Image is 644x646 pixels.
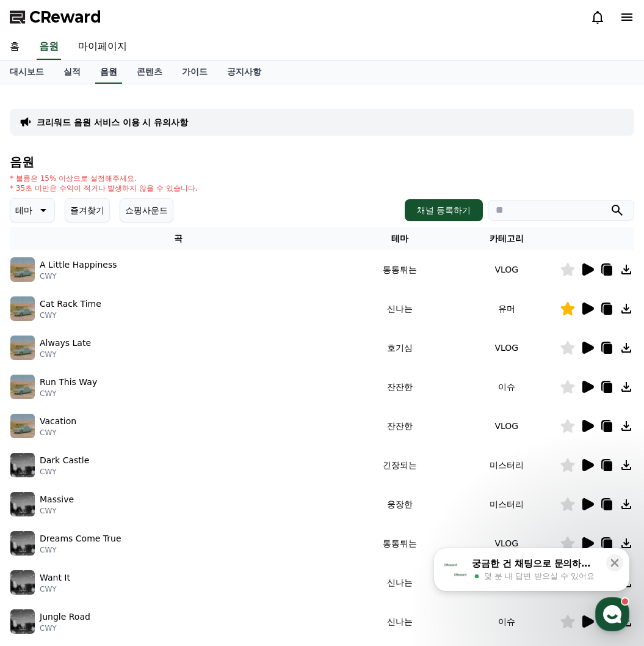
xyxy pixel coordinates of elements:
img: music [10,296,35,321]
td: 긴장되는 [347,446,453,485]
td: 신나는 [347,602,453,641]
a: 콘텐츠 [127,61,172,84]
p: Run This Way [40,376,97,389]
button: 테마 [10,198,55,222]
img: music [10,609,35,634]
td: 통통튀는 [347,524,453,563]
p: Always Late [40,337,91,350]
a: 마이페이지 [68,34,137,60]
a: 음원 [95,61,122,84]
img: music [10,492,35,516]
p: CWY [40,467,89,477]
td: 유머 [454,289,560,328]
p: * 35초 미만은 수익이 적거나 발생하지 않을 수 있습니다. [10,183,198,193]
p: CWY [40,584,70,594]
a: 설정 [157,387,234,418]
td: 신나는 [347,563,453,602]
img: music [10,336,35,360]
img: music [10,453,35,477]
span: 홈 [38,406,46,416]
th: 카테고리 [454,227,560,250]
td: 호기심 [347,328,453,367]
img: music [10,375,35,399]
a: 대화 [81,387,157,418]
a: CReward [10,7,101,27]
td: 이슈 [454,367,560,406]
a: 실적 [54,61,90,84]
th: 테마 [347,227,453,250]
p: Jungle Road [40,611,90,623]
p: CWY [40,350,91,359]
a: 공지사항 [217,61,271,84]
td: 웅장한 [347,485,453,524]
td: 미스터리 [454,446,560,485]
p: * 볼륨은 15% 이상으로 설정해주세요. [10,174,198,183]
button: 쇼핑사운드 [120,198,173,222]
td: 잔잔한 [347,367,453,406]
p: CWY [40,310,101,320]
p: Dreams Come True [40,532,121,545]
p: 테마 [15,202,32,219]
img: music [10,414,35,438]
p: CWY [40,545,121,555]
a: 가이드 [172,61,217,84]
p: CWY [40,271,117,281]
a: 홈 [4,387,81,418]
p: Dark Castle [40,454,89,467]
span: CReward [29,7,101,27]
p: Cat Rack Time [40,298,101,310]
img: music [10,570,35,595]
span: 설정 [189,406,203,416]
a: 크리워드 음원 서비스 이용 시 유의사항 [37,116,188,128]
p: CWY [40,428,76,438]
img: music [10,257,35,282]
td: 신나는 [347,289,453,328]
td: VLOG [454,328,560,367]
p: Vacation [40,415,76,428]
p: CWY [40,389,97,398]
button: 채널 등록하기 [405,199,483,221]
td: VLOG [454,250,560,289]
th: 곡 [10,227,347,250]
span: 대화 [112,406,126,416]
p: CWY [40,623,90,633]
td: VLOG [454,406,560,446]
td: 이슈 [454,602,560,641]
p: Massive [40,493,74,506]
td: 통통튀는 [347,250,453,289]
p: A Little Happiness [40,259,117,271]
h4: 음원 [10,155,634,169]
p: CWY [40,506,74,516]
td: VLOG [454,524,560,563]
td: 미스터리 [454,485,560,524]
td: 잔잔한 [347,406,453,446]
a: 음원 [37,34,61,60]
p: Want It [40,571,70,584]
img: music [10,531,35,556]
button: 즐겨찾기 [65,198,110,222]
